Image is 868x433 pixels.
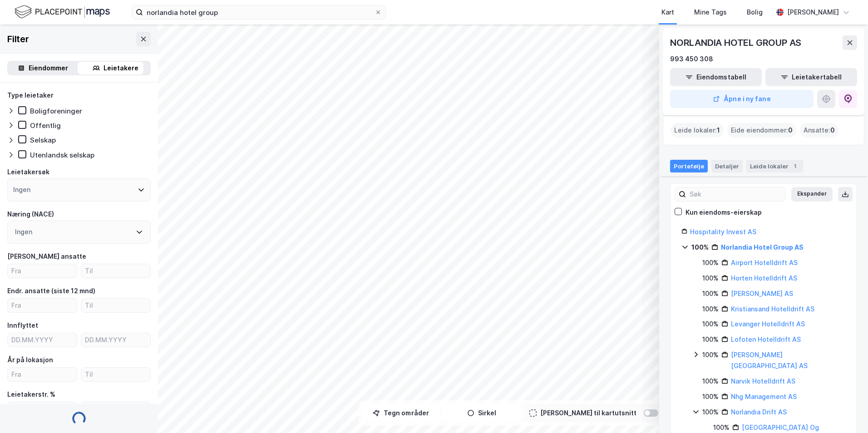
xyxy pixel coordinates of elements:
button: Tegn områder [362,404,439,422]
div: 100% [702,319,719,330]
iframe: Chat Widget [823,389,868,433]
button: Åpne i ny fane [670,90,814,108]
input: Søk [686,187,785,201]
div: 100% [702,257,719,268]
div: Type leietaker [7,90,54,101]
div: [PERSON_NAME] [787,7,839,18]
input: Til % [81,402,150,416]
div: 100% [702,334,719,345]
div: Ingen [15,226,32,237]
input: Til [81,299,150,312]
div: Leietakerstr. % [7,389,55,400]
input: Til [81,264,150,278]
div: Kun eiendoms-eierskap [686,207,762,218]
div: 100% [702,376,719,387]
button: Ekspander [791,187,833,202]
button: Leietakertabell [765,68,857,86]
div: Innflyttet [7,320,38,331]
div: 100% [691,242,709,253]
a: Nhg Management AS [731,393,797,400]
div: Leide lokaler : [671,123,724,138]
a: Narvik Hotelldrift AS [731,377,795,385]
button: Eiendomstabell [670,68,762,86]
input: DD.MM.YYYY [8,333,77,347]
div: [PERSON_NAME] ansatte [7,251,86,262]
div: 100% [702,304,719,315]
div: 100% [702,349,719,360]
div: Leide lokaler [746,160,803,172]
a: Horten Hotelldrift AS [731,274,797,282]
input: Fra % [8,402,77,416]
input: DD.MM.YYYY [81,333,150,347]
div: Mine Tags [694,7,727,18]
div: Eide eiendommer : [727,123,796,138]
div: Detaljer [711,160,743,172]
div: Leietakersøk [7,167,49,177]
div: Portefølje [670,160,708,172]
button: Sirkel [443,404,520,422]
div: Leietakere [104,63,138,74]
a: Norlandia Drift AS [731,408,787,416]
div: 100% [702,288,719,299]
input: Fra [8,368,77,381]
div: Endr. ansatte (siste 12 mnd) [7,285,95,296]
div: [PERSON_NAME] til kartutsnitt [540,408,636,418]
a: Lofoten Hotelldrift AS [731,335,801,343]
div: Næring (NACE) [7,209,54,220]
input: Fra [8,299,77,312]
div: Eiendommer [29,63,68,74]
div: Bolig [747,7,763,18]
div: Kart [661,7,674,18]
input: Fra [8,264,77,278]
a: Kristiansand Hotelldrift AS [731,305,814,313]
div: 993 450 308 [670,54,713,64]
span: 0 [830,125,835,136]
input: Søk på adresse, matrikkel, gårdeiere, leietakere eller personer [143,5,375,19]
a: Norlandia Hotel Group AS [721,243,804,251]
div: 1 [790,162,799,171]
input: Til [81,368,150,381]
div: Ansatte : [800,123,838,138]
a: Hospitality Invest AS [690,228,756,236]
img: spinner.a6d8c91a73a9ac5275cf975e30b51cfb.svg [72,411,86,426]
span: 1 [717,125,720,136]
div: År på lokasjon [7,354,53,365]
span: 0 [788,125,793,136]
img: logo.f888ab2527a4732fd821a326f86c7f29.svg [15,4,110,20]
div: 100% [702,273,719,284]
div: NORLANDIA HOTEL GROUP AS [670,35,803,50]
a: Levanger Hotelldrift AS [731,320,805,328]
div: 100% [702,391,719,402]
div: 100% [713,422,730,433]
div: Ingen [13,184,30,195]
div: Selskap [30,136,56,144]
a: Airport Hotelldrift AS [731,259,798,266]
a: [PERSON_NAME] AS [731,290,793,297]
div: Boligforeninger [30,107,82,115]
div: Filter [7,32,29,46]
div: Utenlandsk selskap [30,151,94,159]
a: [PERSON_NAME][GEOGRAPHIC_DATA] AS [731,351,808,369]
div: 100% [702,407,719,418]
div: Offentlig [30,121,61,130]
